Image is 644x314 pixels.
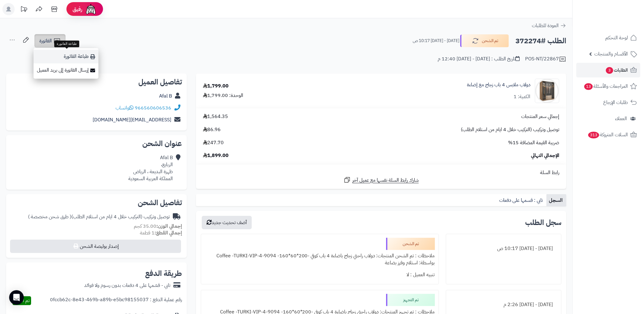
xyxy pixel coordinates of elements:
div: تم التجهيز [386,294,435,306]
div: الكمية: 1 [514,93,530,100]
div: [DATE] - [DATE] 2:26 م [450,299,557,311]
strong: إجمالي القطع: [155,229,182,237]
a: المراجعات والأسئلة13 [576,79,640,94]
a: الطلبات3 [576,63,640,77]
div: تاريخ الطلب : [DATE] - [DATE] 12:40 م [438,55,520,62]
h2: طريقة الدفع [145,270,182,277]
small: [DATE] - [DATE] 10:17 ص [413,38,459,44]
span: شارك رابط السلة نفسها مع عميل آخر [352,177,419,184]
a: طلبات الإرجاع [576,95,640,110]
div: الوحدة: 1,799.00 [203,92,243,99]
span: الطلبات [605,66,628,74]
a: [EMAIL_ADDRESS][DOMAIN_NAME] [93,116,171,123]
a: العملاء [576,111,640,126]
span: توصيل وتركيب (التركيب خلال 4 ايام من استلام الطلب) [461,126,559,133]
div: ملاحظات : تم الشحن المنتجات: دولاب راحتي زجاج باضاءة 4 باب كوفي -200*60*160- Coffee -TURKI-VIP-4-... [205,250,435,269]
div: Afal B الربايع، ظهرة البديعة ، الرياض المملكة العربية السعودية [128,154,173,182]
span: 86.96 [203,126,221,133]
a: السلات المتروكة313 [576,127,640,142]
span: ( طرق شحن مخصصة ) [28,213,71,220]
span: العملاء [615,114,627,123]
button: أضف تحديث جديد [202,216,252,229]
h2: الطلب #372274 [515,35,566,47]
span: 1,899.00 [203,152,229,159]
span: الأقسام والمنتجات [594,50,628,58]
a: السجل [546,194,566,206]
span: إجمالي سعر المنتجات [521,113,559,120]
a: واتساب [116,104,133,112]
a: العودة للطلبات [532,22,566,29]
img: logo-2.png [603,16,638,29]
span: 247.70 [203,139,224,146]
div: 1,799.00 [203,83,229,90]
small: 35.00 كجم [134,223,182,230]
div: تابي - قسّمها على 4 دفعات بدون رسوم ولا فوائد [84,282,170,289]
span: الفاتورة [39,37,52,45]
a: الفاتورة [34,34,66,48]
span: المراجعات والأسئلة [584,82,628,91]
a: دولاب ملابس 4 باب زجاج مع إضاءة [467,81,530,88]
h2: تفاصيل الشحن [11,199,182,206]
span: العودة للطلبات [532,22,559,29]
small: 1 قطعة [140,229,182,237]
a: تابي : قسمها على دفعات [497,194,546,206]
span: طلبات الإرجاع [603,98,628,107]
strong: إجمالي الوزن: [156,223,182,230]
div: رابط السلة [198,169,564,176]
div: تم الشحن [386,238,435,250]
span: 13 [584,83,593,90]
span: السلات المتروكة [588,130,628,139]
span: لوحة التحكم [605,34,628,42]
h2: عنوان الشحن [11,140,182,147]
a: تحديثات المنصة [16,3,31,17]
a: Afal B [159,92,172,100]
div: رقم عملية الدفع : 0fccb62c-8e43-469b-a89b-e5bc98155037 [50,296,182,305]
div: Open Intercom Messenger [9,290,24,305]
h2: تفاصيل العميل [11,78,182,86]
span: ضريبة القيمة المضافة 15% [508,139,559,146]
div: طباعة الفاتورة [54,41,79,47]
span: الإجمالي النهائي [531,152,559,159]
button: تم الشحن [460,34,509,47]
div: [DATE] - [DATE] 10:17 ص [450,243,557,255]
button: إصدار بوليصة الشحن [10,240,181,253]
a: شارك رابط السلة نفسها مع عميل آخر [343,176,419,184]
img: ai-face.png [85,3,97,15]
h3: سجل الطلب [525,219,561,226]
span: 3 [606,67,613,74]
a: 966560606536 [135,104,171,112]
div: POS-NT/22867 [525,55,566,63]
span: رفيق [73,5,82,13]
a: لوحة التحكم [576,30,640,45]
div: تنبيه العميل : لا [205,269,435,281]
div: توصيل وتركيب (التركيب خلال 4 ايام من استلام الطلب) [28,213,170,220]
a: إرسال الفاتورة إلى بريد العميل [34,63,98,77]
span: 1,564.35 [203,113,228,120]
img: 1742132386-110103010021.1-90x90.jpg [535,79,559,103]
a: طباعة الفاتورة [34,50,98,63]
span: 313 [588,132,599,138]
